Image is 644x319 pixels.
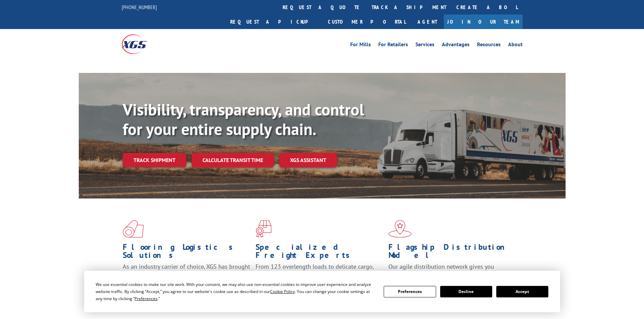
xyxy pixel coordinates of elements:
div: Cookie Consent Prompt [84,271,560,312]
button: Accept [496,286,548,297]
p: From 123 overlength loads to delicate cargo, our experienced staff knows the best way to move you... [256,263,383,293]
h1: Flagship Distribution Model [388,243,516,263]
span: Preferences [135,296,158,301]
a: [PHONE_NUMBER] [122,4,157,10]
a: XGS ASSISTANT [279,153,337,167]
a: Request a pickup [225,15,323,29]
a: Services [415,42,434,49]
a: For Mills [350,42,371,49]
a: Resources [477,42,501,49]
a: Advantages [442,42,470,49]
span: Cookie Policy [270,289,295,294]
a: Customer Portal [323,15,411,29]
a: About [508,42,523,49]
a: Join Our Team [444,15,523,29]
div: We use essential cookies to make our site work. With your consent, we may also use non-essential ... [96,281,376,302]
button: Decline [440,286,492,297]
a: Agent [411,15,444,29]
span: Our agile distribution network gives you nationwide inventory management on demand. [388,263,513,278]
a: Calculate transit time [192,153,274,167]
b: Visibility, transparency, and control for your entire supply chain. [123,99,364,139]
img: xgs-icon-total-supply-chain-intelligence-red [123,220,144,238]
h1: Specialized Freight Experts [256,243,383,263]
span: As an industry carrier of choice, XGS has brought innovation and dedication to flooring logistics... [123,263,250,287]
img: xgs-icon-focused-on-flooring-red [256,220,271,238]
h1: Flooring Logistics Solutions [123,243,251,263]
a: For Retailers [378,42,408,49]
img: xgs-icon-flagship-distribution-model-red [388,220,412,238]
a: Track shipment [123,153,186,167]
button: Preferences [384,286,436,297]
